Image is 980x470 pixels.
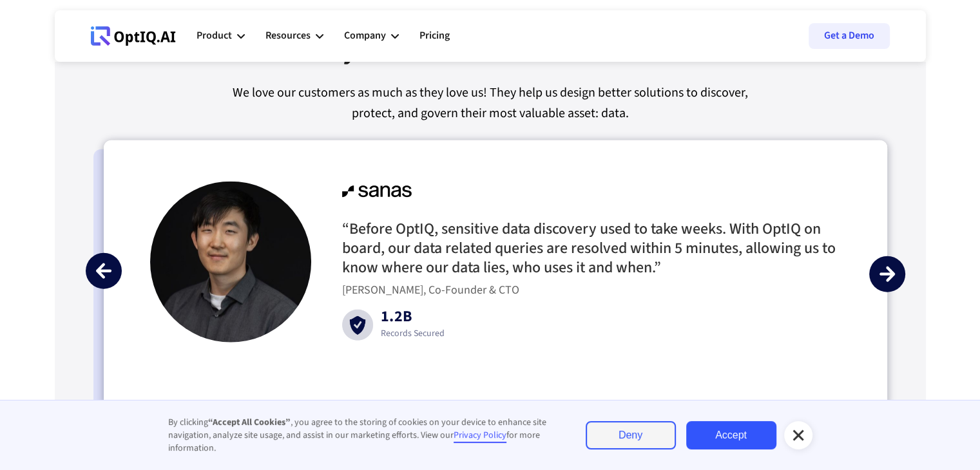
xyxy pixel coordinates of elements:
div: By clicking , you agree to the storing of cookies on your device to enhance site navigation, anal... [168,416,560,455]
div: 1 of 3 [104,140,887,384]
div: [PERSON_NAME], Co-Founder & CTO [342,284,527,297]
div: Company [344,27,386,44]
div: Company [344,17,399,55]
a: Deny [586,421,676,449]
div: next slide [869,256,905,292]
div: Product [197,17,245,55]
div: Product [197,27,232,44]
div: 1.2B [381,310,445,327]
div: We love our customers as much as they love us! They help us design better solutions to discover, ... [93,82,887,124]
a: Privacy Policy [454,429,506,443]
div: Resources [265,27,311,44]
a: Get a Demo [809,23,890,49]
h3: “Before OptIQ, sensitive data discovery used to take weeks. With OptIQ on board, our data related... [342,220,841,277]
a: Pricing [419,17,450,55]
div: Resources [265,17,323,55]
strong: “Accept All Cookies” [208,416,291,429]
div: Records Secured [381,327,445,340]
div: carousel [104,140,887,409]
a: Webflow Homepage [91,17,176,55]
div: previous slide [86,253,122,289]
a: Accept [686,421,776,449]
